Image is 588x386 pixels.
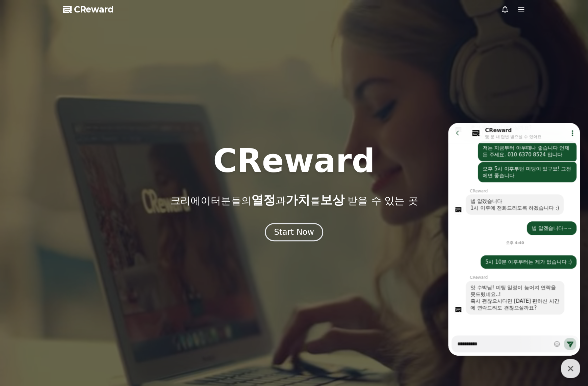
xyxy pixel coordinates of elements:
iframe: Channel chat [448,123,580,356]
a: Start Now [265,230,323,236]
p: 크리에이터분들의 과 를 받을 수 있는 곳 [170,193,418,207]
span: 보상 [320,193,344,207]
div: Start Now [274,227,314,238]
a: CReward [63,4,114,15]
span: CReward [74,4,114,15]
span: 열정 [251,193,275,207]
span: 가치 [285,193,310,207]
h1: CReward [213,145,375,177]
button: Start Now [265,223,323,241]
